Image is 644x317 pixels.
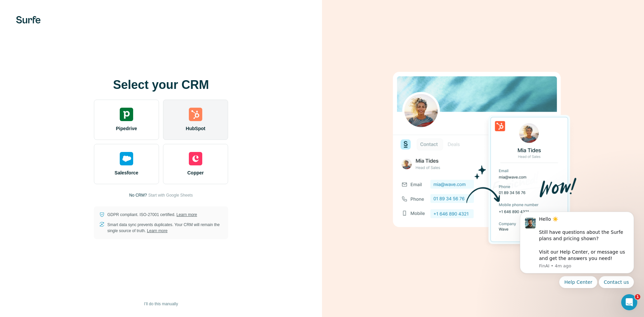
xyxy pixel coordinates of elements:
[189,108,202,121] img: hubspot's logo
[94,78,228,92] h1: Select your CRM
[120,152,133,165] img: salesforce's logo
[129,192,147,198] p: No CRM?
[176,212,197,217] a: Learn more
[107,222,223,234] p: Smart data sync prevents duplicates. Your CRM will remain the single source of truth.
[120,108,133,121] img: pipedrive's logo
[116,125,137,132] span: Pipedrive
[510,190,644,299] iframe: Intercom notifications message
[621,294,637,310] iframe: Intercom live chat
[186,125,205,132] span: HubSpot
[16,16,41,23] img: Surfe's logo
[107,212,197,218] p: GDPR compliant. ISO-27001 certified.
[144,301,178,307] span: I’ll do this manually
[635,294,640,300] span: 1
[389,61,577,256] img: HUBSPOT image
[189,152,202,165] img: copper's logo
[147,228,167,233] a: Learn more
[115,169,139,176] span: Salesforce
[187,169,204,176] span: Copper
[139,299,182,309] button: I’ll do this manually
[148,192,193,198] button: Start with Google Sheets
